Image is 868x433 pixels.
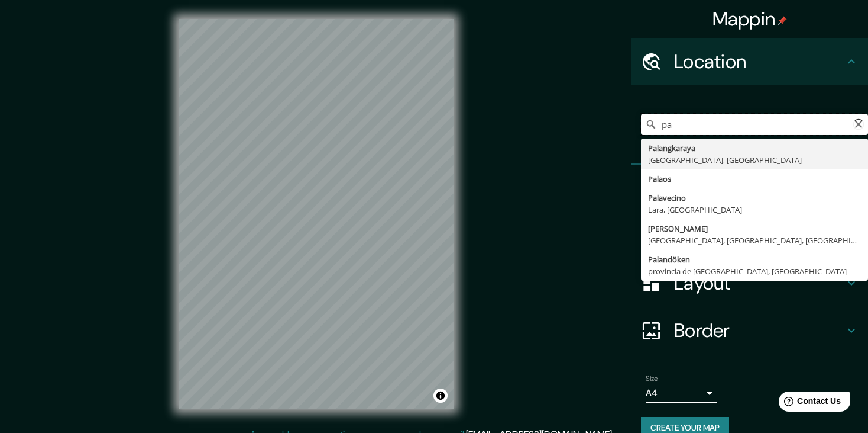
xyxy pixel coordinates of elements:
[631,165,868,212] div: Pins
[433,389,448,403] button: Toggle attribution
[648,254,861,265] div: Palandöken
[631,212,868,259] div: Style
[648,173,861,185] div: Palaos
[712,7,788,31] h4: Mappin
[648,204,861,216] div: Lara, [GEOGRAPHIC_DATA]
[674,271,844,295] h4: Layout
[631,38,868,85] div: Location
[646,374,658,384] label: Size
[631,307,868,354] div: Border
[648,235,861,246] div: [GEOGRAPHIC_DATA], [GEOGRAPHIC_DATA], [GEOGRAPHIC_DATA]
[648,265,861,277] div: provincia de [GEOGRAPHIC_DATA], [GEOGRAPHIC_DATA]
[674,50,844,73] h4: Location
[648,154,861,166] div: [GEOGRAPHIC_DATA], [GEOGRAPHIC_DATA]
[648,192,861,204] div: Palavecino
[648,223,861,235] div: [PERSON_NAME]
[763,387,855,420] iframe: Help widget launcher
[631,259,868,307] div: Layout
[179,19,454,409] canvas: Map
[641,114,868,135] input: Pick your city or area
[674,319,844,342] h4: Border
[648,142,861,154] div: Palangkaraya
[778,16,787,25] img: pin-icon.png
[646,384,717,403] div: A4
